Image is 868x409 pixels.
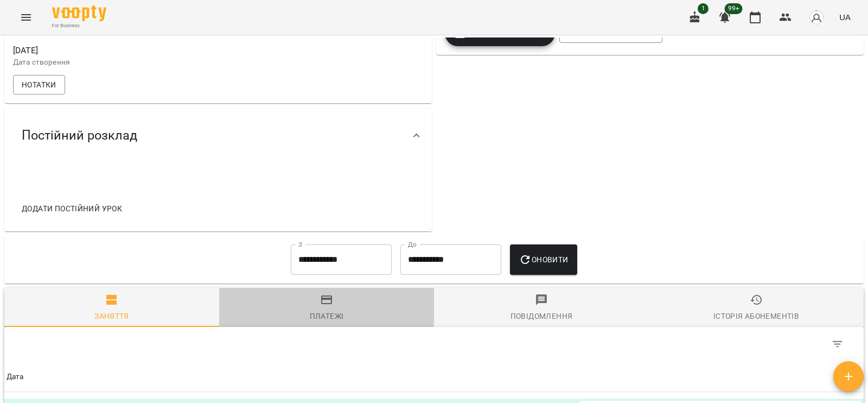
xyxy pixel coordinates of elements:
span: [DATE] [13,44,216,57]
div: Постійний розклад [4,108,432,163]
span: For Business [52,22,106,29]
span: Нотатки [22,78,56,91]
span: Оновити [519,253,568,266]
div: Історія абонементів [713,310,799,323]
div: Повідомлення [510,310,573,323]
button: UA [835,7,855,27]
button: Фільтр [825,331,851,357]
p: Дата створення [13,57,216,68]
div: Sort [7,370,24,383]
div: Платежі [310,310,344,323]
button: Оновити [510,244,577,275]
img: Voopty Logo [52,5,106,21]
div: Заняття [94,310,129,323]
span: UA [839,11,851,23]
button: Menu [13,4,39,30]
span: Постійний розклад [22,127,137,144]
button: Нотатки [13,75,65,95]
span: 99+ [725,3,743,14]
div: Дата [7,370,24,383]
div: Table Toolbar [4,327,864,362]
img: avatar_s.png [809,10,824,25]
span: Дата [7,370,861,383]
span: 1 [698,3,709,14]
button: Додати постійний урок [17,199,126,218]
span: Додати постійний урок [22,202,122,215]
